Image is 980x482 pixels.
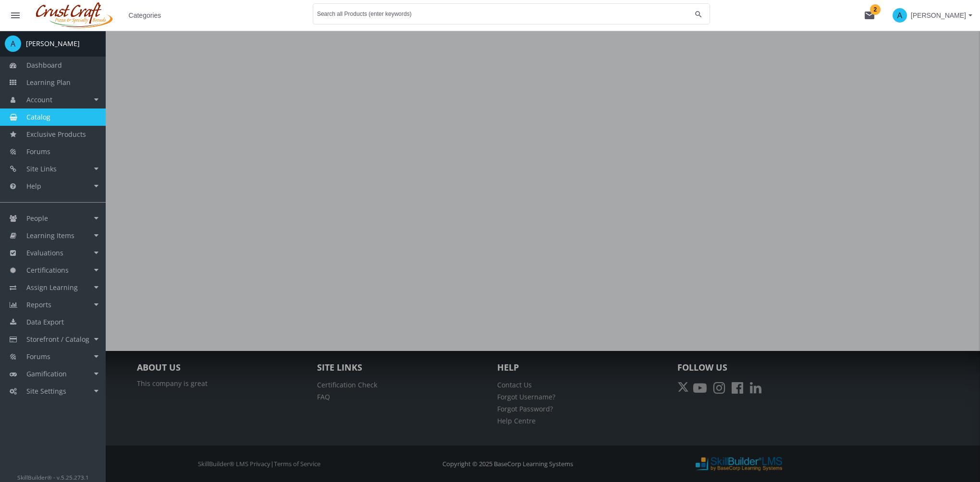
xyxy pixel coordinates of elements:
small: SkillBuilder® - v.5.25.273.1 [17,473,89,481]
span: [PERSON_NAME] [911,7,966,24]
span: Dashboard [26,60,62,70]
img: logo.png [31,2,118,28]
span: Evaluations [26,248,63,257]
span: Learning Items [26,231,74,240]
span: Certifications [26,265,69,275]
span: Catalog [26,112,50,121]
mat-icon: mail [864,10,875,21]
span: A [893,8,907,23]
span: A [5,36,21,52]
span: Forums [26,147,50,156]
span: Assign Learning [26,283,78,292]
span: Data Export [26,317,64,326]
span: Site Links [26,164,57,173]
span: Exclusive Products [26,130,86,139]
span: Reports [26,300,51,309]
mat-icon: menu [10,10,21,21]
span: Account [26,95,52,104]
span: Storefront / Catalog [26,335,89,344]
span: Categories [129,7,161,24]
div: [PERSON_NAME] [26,39,80,48]
span: Learning Plan [26,78,71,87]
span: Gamification [26,369,67,378]
mat-icon: search [693,10,704,19]
span: People [26,214,48,223]
span: Forums [26,352,50,361]
span: Help [26,181,41,191]
span: Site Settings [26,386,66,396]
